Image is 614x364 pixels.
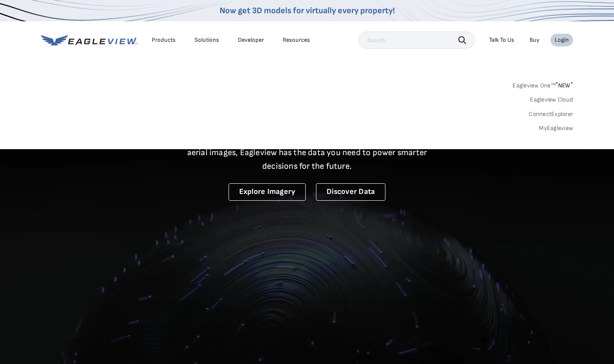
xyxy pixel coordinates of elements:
div: Resources [283,36,310,44]
a: Explore Imagery [229,183,306,201]
input: Search [359,32,475,49]
a: MyEagleview [539,124,573,132]
span: NEW [556,82,573,89]
div: Login [555,36,569,44]
a: Now get 3D models for virtually every property! [220,6,395,16]
a: Eagleview Cloud [530,96,573,104]
a: Discover Data [316,183,385,201]
div: Talk To Us [489,36,514,44]
a: Buy [530,36,539,44]
a: ConnectExplorer [529,110,573,118]
div: Products [152,36,176,44]
a: Developer [238,36,264,44]
p: A new era starts here. Built on more than 3.5 billion high-resolution aerial images, Eagleview ha... [177,132,437,173]
a: Eagleview One™*NEW* [513,79,573,89]
div: Solutions [194,36,219,44]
